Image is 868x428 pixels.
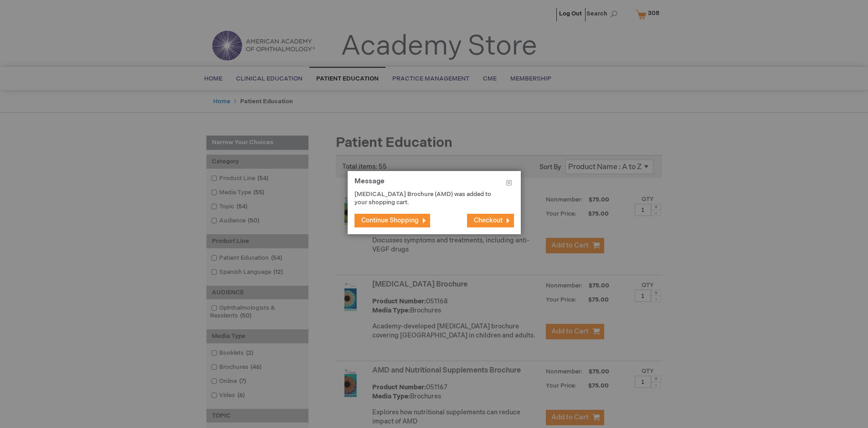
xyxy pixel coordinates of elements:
[361,217,419,224] span: Continue Shopping
[354,178,514,190] h1: Message
[474,217,503,224] span: Checkout
[467,214,514,227] button: Checkout
[354,214,430,227] button: Continue Shopping
[354,190,500,207] p: [MEDICAL_DATA] Brochure (AMD) was added to your shopping cart.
